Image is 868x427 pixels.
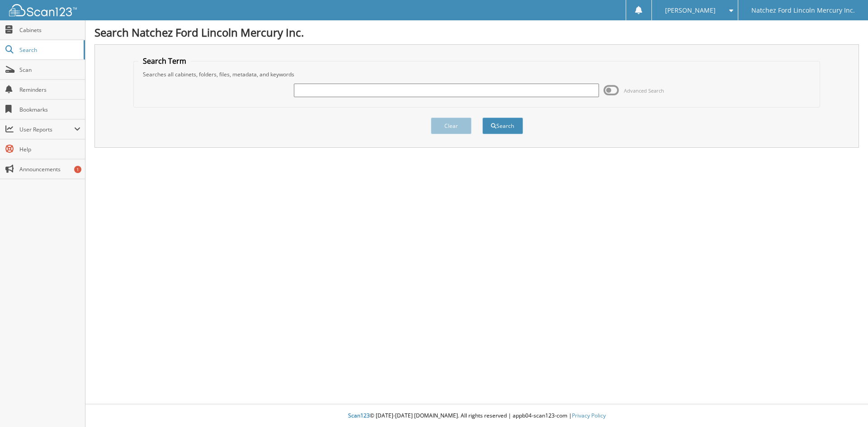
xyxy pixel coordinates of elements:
[138,56,191,66] legend: Search Term
[19,86,80,94] span: Reminders
[19,46,79,54] span: Search
[19,26,80,34] span: Cabinets
[85,405,868,427] div: © [DATE]-[DATE] [DOMAIN_NAME]. All rights reserved | appb04-scan123-com |
[9,4,77,16] img: scan123-logo-white.svg
[19,165,80,173] span: Announcements
[751,8,855,13] span: Natchez Ford Lincoln Mercury Inc.
[19,145,80,153] span: Help
[431,117,472,134] button: Clear
[138,70,816,78] div: Searches all cabinets, folders, files, metadata, and keywords
[19,106,80,113] span: Bookmarks
[624,87,664,94] span: Advanced Search
[19,66,80,74] span: Scan
[348,412,370,419] span: Scan123
[482,117,523,134] button: Search
[665,8,716,13] span: [PERSON_NAME]
[74,166,81,173] div: 1
[94,25,859,40] h1: Search Natchez Ford Lincoln Mercury Inc.
[19,126,74,133] span: User Reports
[572,412,606,419] a: Privacy Policy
